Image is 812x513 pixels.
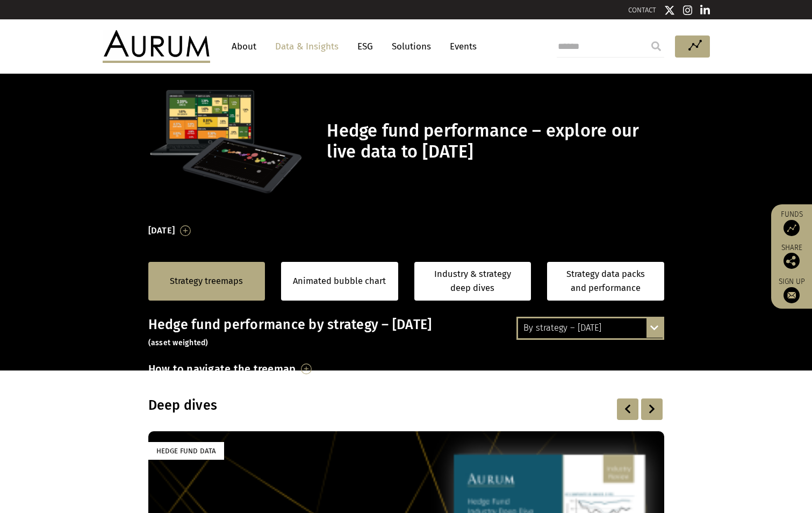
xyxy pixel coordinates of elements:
[148,360,296,378] h3: How to navigate the treemap
[148,223,175,239] h3: [DATE]
[518,318,663,338] div: By strategy – [DATE]
[352,37,378,56] a: ESG
[444,37,477,56] a: Events
[777,277,807,303] a: Sign up
[784,253,800,269] img: Share this post
[170,274,243,288] a: Strategy treemaps
[148,397,526,414] h3: Deep dives
[148,442,224,460] div: Hedge Fund Data
[777,244,807,269] div: Share
[784,287,800,303] img: Sign up to our newsletter
[148,338,209,347] small: (asset weighted)
[700,5,710,16] img: Linkedin icon
[683,5,693,16] img: Instagram icon
[293,274,386,288] a: Animated bubble chart
[414,262,531,301] a: Industry & strategy deep dives
[327,120,661,162] h1: Hedge fund performance – explore our live data to [DATE]
[628,6,656,14] a: CONTACT
[270,37,344,56] a: Data & Insights
[547,262,664,301] a: Strategy data packs and performance
[664,5,675,16] img: Twitter icon
[777,210,807,236] a: Funds
[226,37,262,56] a: About
[645,35,667,57] input: Submit
[386,37,436,56] a: Solutions
[148,317,664,349] h3: Hedge fund performance by strategy – [DATE]
[103,30,210,62] img: Aurum
[784,220,800,236] img: Access Funds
